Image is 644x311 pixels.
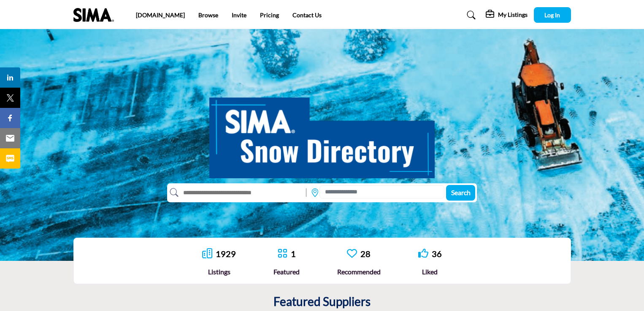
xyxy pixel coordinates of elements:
[498,11,528,19] h5: My Listings
[486,10,528,20] div: My Listings
[198,11,218,19] a: Browse
[459,8,481,22] a: Search
[136,11,185,19] a: [DOMAIN_NAME]
[209,88,435,178] img: SIMA Snow Directory
[260,11,279,19] a: Pricing
[277,248,287,260] a: Go to Featured
[446,185,475,201] button: Search
[432,249,442,259] a: 36
[360,249,371,259] a: 28
[418,248,428,258] i: Go to Liked
[292,11,322,19] a: Contact Us
[273,267,300,277] div: Featured
[232,11,246,19] a: Invite
[202,267,236,277] div: Listings
[418,267,442,277] div: Liked
[304,186,308,199] img: Rectangle%203585.svg
[337,267,381,277] div: Recommended
[347,248,357,260] a: Go to Recommended
[73,8,118,22] img: Site Logo
[451,188,471,196] span: Search
[216,249,236,259] a: 1929
[544,11,560,19] span: Log In
[291,249,296,259] a: 1
[534,7,571,23] button: Log In
[273,295,371,309] h2: Featured Suppliers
